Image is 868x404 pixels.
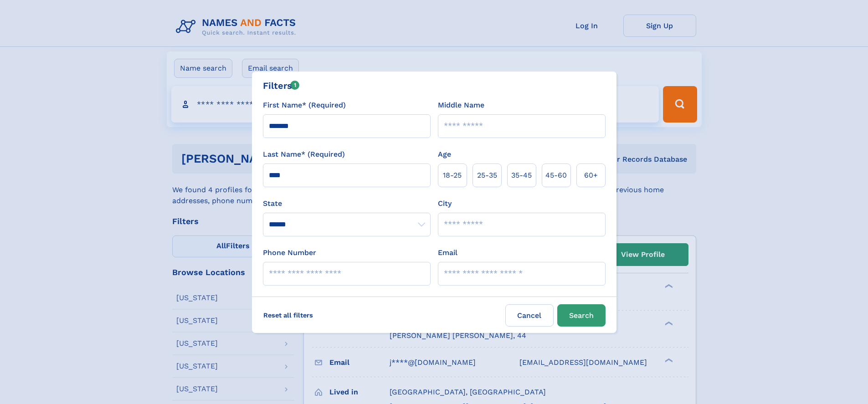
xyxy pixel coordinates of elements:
[511,170,532,181] span: 35‑45
[257,304,319,326] label: Reset all filters
[263,79,300,92] div: Filters
[557,304,606,327] button: Search
[438,149,451,160] label: Age
[438,100,484,111] label: Middle Name
[584,170,598,181] span: 60+
[263,198,431,209] label: State
[477,170,497,181] span: 25‑35
[263,100,346,111] label: First Name* (Required)
[505,304,554,327] label: Cancel
[438,247,457,258] label: Email
[263,247,316,258] label: Phone Number
[263,149,345,160] label: Last Name* (Required)
[545,170,567,181] span: 45‑60
[443,170,462,181] span: 18‑25
[438,198,452,209] label: City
